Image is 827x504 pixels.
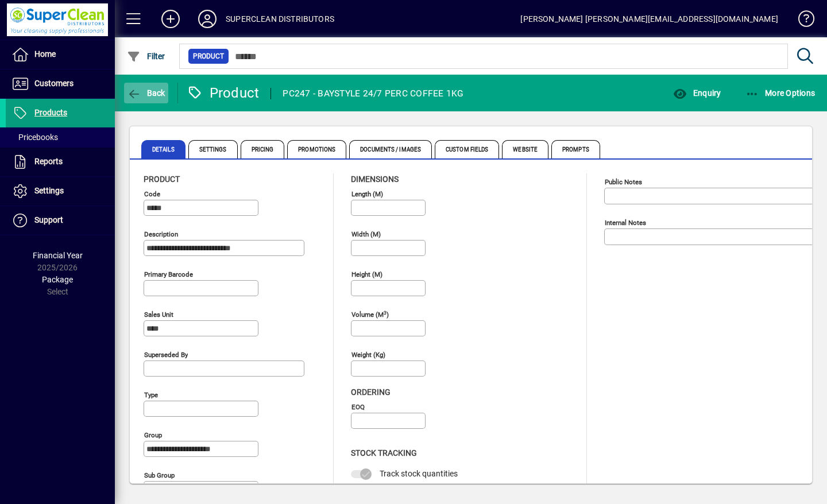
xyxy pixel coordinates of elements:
button: Filter [124,46,168,67]
div: SUPERCLEAN DISTRIBUTORS [226,10,334,28]
button: More Options [743,83,818,103]
app-page-header-button: Back [115,83,178,103]
span: Track stock quantities [380,469,458,478]
button: Enquiry [670,83,724,103]
span: Support [34,215,63,224]
button: Profile [189,9,226,29]
div: PC247 - BAYSTYLE 24/7 PERC COFFEE 1KG [283,84,463,103]
span: Documents / Images [349,140,432,158]
button: Back [124,83,168,103]
span: Back [127,88,165,98]
mat-label: Type [144,391,158,399]
span: Package [42,275,73,284]
button: Add [152,9,189,29]
mat-label: Height (m) [351,270,382,278]
span: Product [193,51,224,62]
mat-label: Superseded by [144,351,188,359]
a: Reports [6,148,115,176]
a: Customers [6,69,115,98]
mat-label: Code [144,190,160,198]
span: Custom Fields [435,140,499,158]
mat-label: EOQ [351,403,365,411]
span: Reports [34,157,63,166]
mat-label: Length (m) [351,190,383,198]
a: Support [6,206,115,235]
mat-label: Primary barcode [144,270,193,278]
div: [PERSON_NAME] [PERSON_NAME][EMAIL_ADDRESS][DOMAIN_NAME] [520,10,778,28]
a: Pricebooks [6,127,115,147]
span: Settings [34,186,64,195]
span: Enquiry [673,88,721,98]
span: More Options [745,88,816,98]
mat-label: Group [144,431,162,439]
sup: 3 [384,309,387,315]
span: Ordering [351,387,391,397]
mat-label: Sub group [144,471,175,479]
mat-label: Weight (Kg) [351,351,385,359]
a: Home [6,40,115,69]
span: Promotions [287,140,346,158]
span: Settings [188,140,238,158]
mat-label: Volume (m ) [351,311,389,319]
span: Details [141,140,186,158]
span: Prompts [551,140,600,158]
mat-label: Width (m) [351,230,381,238]
div: Product [187,84,260,102]
span: Products [34,108,67,117]
span: Pricebooks [11,133,58,142]
span: Pricing [241,140,285,158]
span: Product [144,175,180,184]
mat-label: Description [144,230,178,238]
a: Settings [6,177,115,206]
a: Knowledge Base [790,2,813,40]
mat-label: Public Notes [605,178,642,186]
span: Filter [127,52,165,61]
span: Home [34,49,56,59]
span: Financial Year [33,251,83,260]
span: Customers [34,79,74,88]
span: Website [502,140,548,158]
mat-label: Sales unit [144,311,173,319]
span: Stock Tracking [351,448,417,458]
mat-label: Internal Notes [605,219,646,227]
span: Dimensions [351,175,399,184]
